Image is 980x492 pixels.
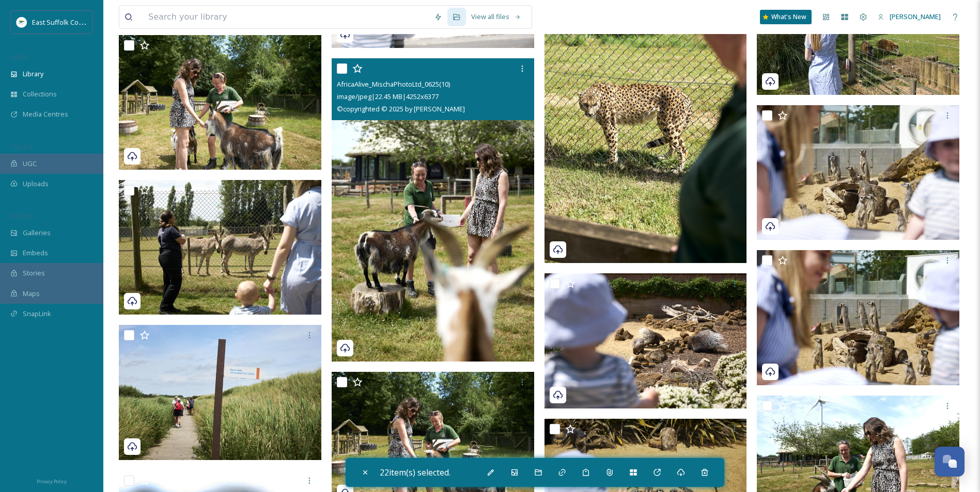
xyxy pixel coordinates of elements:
[17,17,27,27] img: ESC%20Logo.png
[23,159,37,169] span: UGC
[337,79,450,89] span: AfricaAlive_MischaPhotoLtd_0625(10)
[119,325,321,460] img: RSPBMinsmere_MischaPhotoLtd_0625(14)
[935,447,965,477] button: Open Chat
[23,109,68,119] span: Media Centres
[23,69,43,79] span: Library
[143,6,429,28] input: Search your library
[23,268,45,278] span: Stories
[10,212,34,220] span: WIDGETS
[23,228,51,238] span: Galleries
[23,179,49,189] span: Uploads
[757,105,959,240] img: AfricaAlive_MischaPhotoLtd_0625(16)
[890,12,941,21] span: [PERSON_NAME]
[757,250,959,385] img: AfricaAlive_MischaPhotoLtd_0625(4)
[23,248,48,258] span: Embeds
[37,474,67,487] a: Privacy Policy
[32,17,93,27] span: East Suffolk Council
[545,273,747,408] img: AfricaAlive_MischaPhotoLtd_0625(15)
[119,35,321,170] img: AfricaAlive_MischaPhotoLtd_0625(7)
[760,10,812,24] a: What's New
[337,104,465,113] span: © copyrighted © 2025 by [PERSON_NAME]
[10,143,33,151] span: COLLECT
[332,58,534,362] img: AfricaAlive_MischaPhotoLtd_0625(10)
[873,7,946,27] a: [PERSON_NAME]
[119,180,321,315] img: AfricaAlive_MischaPhotoLtd_0625(1)
[23,289,40,299] span: Maps
[37,478,67,485] span: Privacy Policy
[10,53,28,61] span: MEDIA
[337,92,439,101] span: image/jpeg | 22.45 MB | 4252 x 6377
[23,309,51,319] span: SnapLink
[466,7,526,27] a: View all files
[380,467,450,478] span: 22 item(s) selected.
[23,89,57,99] span: Collections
